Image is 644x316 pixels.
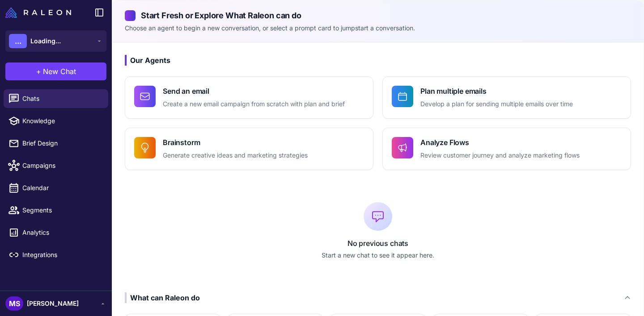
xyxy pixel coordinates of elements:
h4: Plan multiple emails [420,86,573,96]
button: +New Chat [5,62,106,80]
a: Segments [4,201,108,220]
a: Integrations [4,245,108,264]
p: Create a new email campaign from scratch with plan and brief [163,99,345,109]
span: Knowledge [22,116,101,126]
span: Chats [22,94,101,104]
a: Brief Design [4,134,108,153]
button: BrainstormGenerate creative ideas and marketing strategies [125,128,373,170]
p: Generate creative ideas and marketing strategies [163,150,308,161]
div: MS [5,296,23,311]
button: Analyze FlowsReview customer journey and analyze marketing flows [382,128,631,170]
a: Knowledge [4,112,108,130]
h4: Analyze Flows [420,137,580,148]
p: Start a new chat to see it appear here. [125,250,631,260]
p: Review customer journey and analyze marketing flows [420,150,580,161]
p: Develop a plan for sending multiple emails over time [420,99,573,109]
h3: Our Agents [125,55,631,66]
a: Raleon Logo [5,7,75,18]
span: Integrations [22,250,101,260]
span: Analytics [22,228,101,237]
button: Send an emailCreate a new email campaign from scratch with plan and brief [125,76,373,119]
a: Calendar [4,179,108,197]
h4: Send an email [163,86,345,96]
p: Choose an agent to begin a new conversation, or select a prompt card to jumpstart a conversation. [125,23,631,33]
div: What can Raleon do [125,292,200,303]
span: Segments [22,205,101,215]
a: Campaigns [4,156,108,175]
span: + [36,66,41,77]
h2: Start Fresh or Explore What Raleon can do [125,9,631,21]
span: Campaigns [22,161,101,170]
button: Plan multiple emailsDevelop a plan for sending multiple emails over time [382,76,631,119]
button: ...Loading... [5,30,106,52]
a: Analytics [4,223,108,242]
span: Calendar [22,183,101,193]
a: Chats [4,89,108,108]
h4: Brainstorm [163,137,308,148]
span: Loading... [30,36,61,46]
p: No previous chats [125,238,631,249]
span: [PERSON_NAME] [27,299,79,308]
div: ... [9,34,27,48]
img: Raleon Logo [5,7,71,18]
span: Brief Design [22,138,101,148]
span: New Chat [43,66,76,77]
